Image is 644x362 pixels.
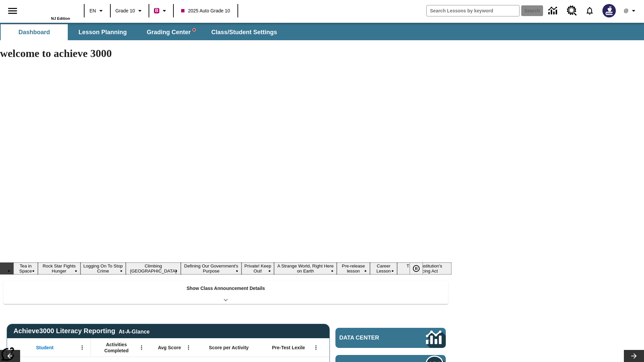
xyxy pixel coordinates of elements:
button: Lesson Planning [69,24,136,40]
button: Lesson carousel, Next [624,350,644,362]
button: Class/Student Settings [206,24,282,40]
button: Grade: Grade 10, Select a grade [113,5,147,17]
div: At-A-Glance [119,327,150,335]
button: Open Menu [311,343,321,353]
button: Slide 7 A Strange World, Right Here on Earth [274,262,336,275]
button: Open Menu [77,343,87,353]
a: Data Center [335,328,446,348]
span: Lesson Planning [78,28,127,36]
a: Home [26,3,70,16]
span: B [155,6,158,15]
span: Dashboard [18,28,50,36]
button: Open Menu [183,343,194,353]
div: Home [26,2,70,20]
span: Class/Student Settings [211,28,277,36]
button: Slide 2 Rock Star Fights Hunger [38,262,80,275]
div: Show Class Announcement Details [3,281,448,304]
button: Slide 10 The Constitution's Balancing Act [397,262,451,275]
span: Avg Score [158,345,181,351]
span: Student [36,345,54,351]
p: Show Class Announcement Details [186,285,265,292]
input: search field [427,5,519,16]
span: Grade 10 [115,7,135,14]
span: 2025 Auto Grade 10 [181,7,230,14]
span: EN [90,7,96,14]
button: Slide 5 Defining Our Government's Purpose [181,262,241,275]
button: Pause [410,262,423,275]
span: NJ Edition [51,16,70,20]
button: Slide 3 Logging On To Stop Crime [80,262,126,275]
a: Resource Center, Will open in new tab [563,2,581,20]
a: Notifications [581,2,598,19]
span: Data Center [339,335,403,341]
button: Slide 9 Career Lesson [370,262,397,275]
button: Dashboard [1,24,68,40]
button: Select a new avatar [598,2,620,19]
button: Slide 4 Climbing Mount Tai [126,262,181,275]
button: Grading Center [138,24,205,40]
button: Slide 8 Pre-release lesson [337,262,370,275]
span: @ [624,7,628,14]
svg: writing assistant alert [193,28,196,31]
img: Avatar [602,4,616,17]
div: Pause [410,262,430,275]
span: Achieve3000 Literacy Reporting [13,327,150,335]
span: Activities Completed [94,342,139,354]
span: Grading Center [147,28,195,36]
span: Score per Activity [209,345,249,351]
a: Data Center [544,2,563,20]
button: Open Menu [137,343,147,353]
span: Pre-Test Lexile [272,345,305,351]
button: Language: EN, Select a language [87,5,108,17]
button: Boost Class color is violet red. Change class color [151,5,171,17]
button: Profile/Settings [620,5,641,17]
button: Slide 1 Tea in Space [13,262,38,275]
button: Slide 6 Private! Keep Out! [241,262,274,275]
button: Open side menu [3,1,22,21]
